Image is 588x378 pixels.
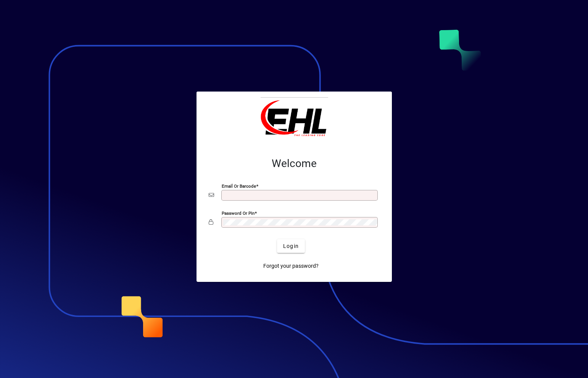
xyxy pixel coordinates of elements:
[283,242,299,250] span: Login
[222,183,256,189] mat-label: Email or Barcode
[277,239,305,253] button: Login
[209,157,380,170] h2: Welcome
[263,262,319,270] span: Forgot your password?
[222,211,255,216] mat-label: Password or Pin
[260,259,322,273] a: Forgot your password?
